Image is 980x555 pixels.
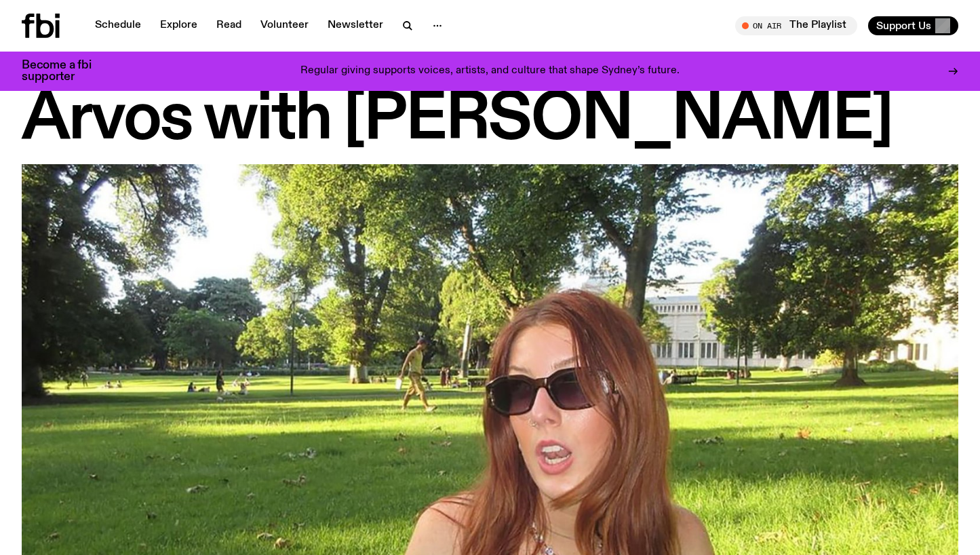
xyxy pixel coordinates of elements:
[252,16,317,35] a: Volunteer
[868,16,958,35] button: Support Us
[319,16,391,35] a: Newsletter
[735,16,857,35] button: On AirThe Playlist
[208,16,250,35] a: Read
[152,16,205,35] a: Explore
[22,60,109,83] h3: Become a fbi supporter
[87,16,149,35] a: Schedule
[22,90,958,151] h1: Arvos with [PERSON_NAME]
[300,65,680,77] p: Regular giving supports voices, artists, and culture that shape Sydney’s future.
[876,20,931,32] span: Support Us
